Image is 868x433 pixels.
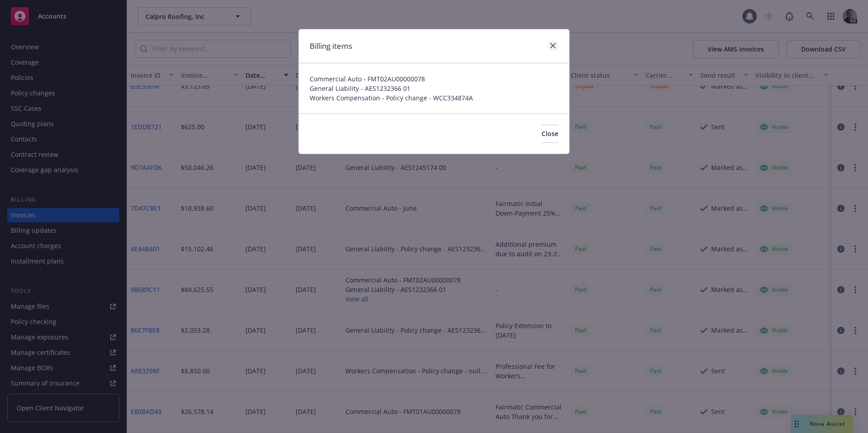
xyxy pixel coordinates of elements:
[542,129,558,138] span: Close
[310,40,352,52] h1: Billing items
[310,93,558,103] span: Workers Compensation - Policy change - WCC334874A
[547,40,558,51] a: close
[542,125,558,143] button: Close
[310,74,558,84] span: Commercial Auto - FMT02AU00000078
[310,84,558,93] span: General Liability - AES1232366 01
